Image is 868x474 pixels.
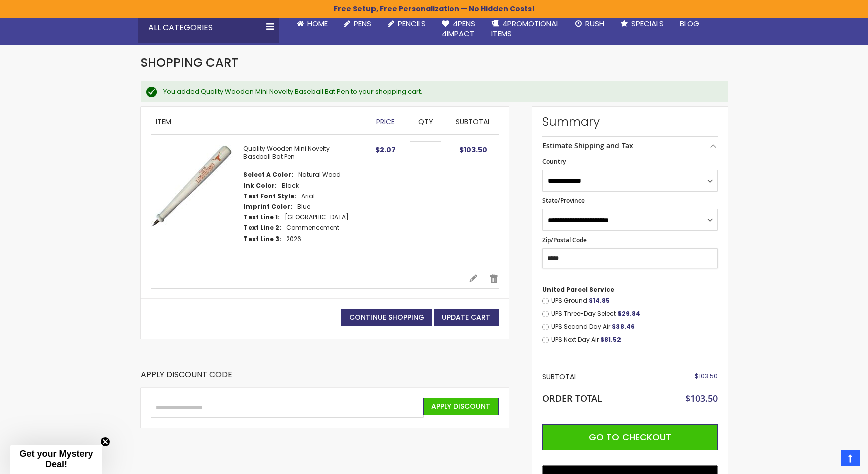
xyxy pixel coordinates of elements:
[156,116,171,127] span: Item
[10,445,102,474] div: Get your Mystery Deal!Close teaser
[243,213,280,221] dt: Text Line 1
[243,224,281,232] dt: Text Line 2
[631,18,664,29] span: Specials
[285,213,349,221] dd: [GEOGRAPHIC_DATA]
[138,13,279,43] div: All Categories
[286,235,301,243] dd: 2026
[100,437,110,447] button: Close teaser
[551,323,718,331] label: UPS Second Day Air
[307,18,328,29] span: Home
[695,372,718,380] span: $103.50
[243,203,292,211] dt: Imprint Color
[151,145,233,227] img: Quality Wooden Mini Novelty Baseball Bat Pen-Natural Wood
[841,450,860,466] a: Top
[491,18,559,39] span: 4PROMOTIONAL ITEMS
[375,145,396,155] span: $2.07
[431,401,490,411] span: Apply Discount
[551,310,718,318] label: UPS Three-Day Select
[380,13,434,35] a: Pencils
[243,235,281,243] dt: Text Line 3
[243,182,277,190] dt: Ink Color
[354,18,371,29] span: Pens
[341,309,432,326] a: Continue Shopping
[542,113,718,130] strong: Summary
[141,54,238,71] span: Shopping Cart
[612,13,672,35] a: Specials
[617,309,640,318] span: $29.84
[434,309,499,326] button: Update Cart
[589,296,610,305] span: $14.85
[398,18,426,29] span: Pencils
[459,145,487,155] span: $103.50
[542,391,602,404] strong: Order Total
[567,13,612,35] a: Rush
[600,335,621,344] span: $81.52
[163,87,718,96] div: You added Quality Wooden Mini Novelty Baseball Bat Pen to your shopping cart.
[151,145,243,263] a: Quality Wooden Mini Novelty Baseball Bat Pen-Natural Wood
[298,171,341,179] dd: Natural Wood
[418,116,433,127] span: Qty
[297,203,310,211] dd: Blue
[672,13,707,35] a: Blog
[551,336,718,344] label: UPS Next Day Air
[589,431,671,443] span: Go to Checkout
[542,141,633,150] strong: Estimate Shipping and Tax
[19,449,93,469] span: Get your Mystery Deal!
[542,285,614,294] span: United Parcel Service
[376,116,395,127] span: Price
[685,392,718,404] span: $103.50
[442,18,475,39] span: 4Pens 4impact
[434,13,483,45] a: 4Pens4impact
[551,297,718,305] label: UPS Ground
[243,192,296,200] dt: Text Font Style
[612,322,635,331] span: $38.46
[542,196,585,205] span: State/Province
[542,235,587,244] span: Zip/Postal Code
[282,182,299,190] dd: Black
[349,312,424,322] span: Continue Shopping
[456,116,491,127] span: Subtotal
[483,13,567,45] a: 4PROMOTIONALITEMS
[336,13,380,35] a: Pens
[442,312,490,322] span: Update Cart
[286,224,339,232] dd: Commencement
[585,18,604,29] span: Rush
[542,157,566,166] span: Country
[542,369,659,385] th: Subtotal
[243,171,293,179] dt: Select A Color
[243,144,330,161] a: Quality Wooden Mini Novelty Baseball Bat Pen
[680,18,699,29] span: Blog
[301,192,315,200] dd: Arial
[141,369,232,388] strong: Apply Discount Code
[542,424,718,450] button: Go to Checkout
[289,13,336,35] a: Home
